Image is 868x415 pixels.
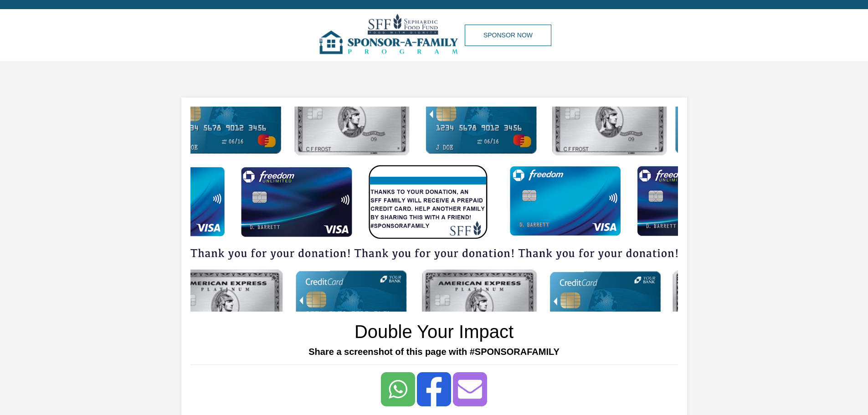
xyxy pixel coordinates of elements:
a: Share to <span class="translation_missing" title="translation missing: en.social_share_button.wha... [381,372,415,406]
h1: Double Your Impact [354,321,514,343]
a: Share to Facebook [417,372,451,406]
a: Sponsor Now [465,25,551,46]
h5: Share a screenshot of this page with #SPONSORAFAMILY [190,346,678,357]
a: Share to Email [453,372,487,406]
img: img [317,9,465,61]
img: img [190,107,678,312]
